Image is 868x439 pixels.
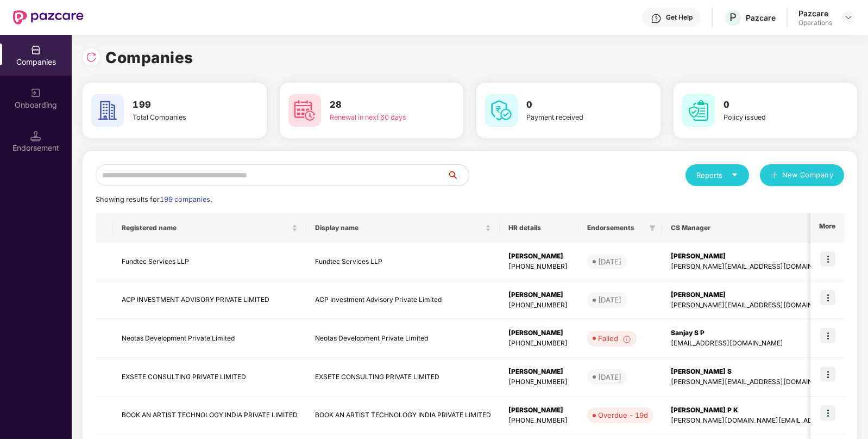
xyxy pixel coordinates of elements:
span: search [446,171,469,180]
button: search [446,164,469,186]
img: svg+xml;base64,PHN2ZyB4bWxucz0iaHR0cDovL3d3dy53My5vcmcvMjAwMC9zdmciIHdpZHRoPSI2MCIgaGVpZ2h0PSI2MC... [91,94,124,127]
div: Pazcare [798,8,832,18]
img: New Pazcare Logo [13,10,84,24]
div: Policy issued [724,112,817,123]
div: [PERSON_NAME] [508,405,570,416]
span: Showing results for [96,195,212,203]
td: ACP INVESTMENT ADVISORY PRIVATE LIMITED [113,281,306,320]
td: Neotas Development Private Limited [113,319,306,358]
h3: 0 [724,98,817,112]
img: svg+xml;base64,PHN2ZyB4bWxucz0iaHR0cDovL3d3dy53My5vcmcvMjAwMC9zdmciIHdpZHRoPSI2MCIgaGVpZ2h0PSI2MC... [485,94,518,127]
span: P [729,11,737,24]
img: icon [820,328,835,343]
div: [PHONE_NUMBER] [508,300,570,311]
div: [PHONE_NUMBER] [508,416,570,426]
div: [PERSON_NAME] [508,290,570,300]
td: ACP Investment Advisory Private Limited [306,281,500,320]
th: Registered name [113,213,306,243]
div: [DATE] [598,294,621,305]
th: HR details [500,213,578,243]
td: EXSETE CONSULTING PRIVATE LIMITED [306,358,500,397]
div: Overdue - 19d [598,410,648,421]
div: [PHONE_NUMBER] [508,338,570,349]
div: [PHONE_NUMBER] [508,377,570,387]
span: plus [771,171,778,180]
div: [PERSON_NAME] [508,328,570,338]
div: Total Companies [133,112,226,123]
div: Operations [798,18,832,27]
div: [DATE] [598,372,621,382]
span: Endorsements [587,224,645,232]
img: svg+xml;base64,PHN2ZyB3aWR0aD0iMjAiIGhlaWdodD0iMjAiIHZpZXdCb3g9IjAgMCAyMCAyMCIgZmlsbD0ibm9uZSIgeG... [30,88,41,98]
button: plusNew Company [760,164,844,186]
div: [PHONE_NUMBER] [508,262,570,272]
img: svg+xml;base64,PHN2ZyB4bWxucz0iaHR0cDovL3d3dy53My5vcmcvMjAwMC9zdmciIHdpZHRoPSI2MCIgaGVpZ2h0PSI2MC... [288,94,321,127]
span: New Company [782,170,834,181]
img: svg+xml;base64,PHN2ZyBpZD0iSW5mb18tXzMyeDMyIiBkYXRhLW5hbWU9IkluZm8gLSAzMngzMiIgeG1sbnM9Imh0dHA6Ly... [622,335,631,344]
img: icon [820,405,835,421]
h3: 0 [526,98,620,112]
th: More [810,213,844,243]
div: Reports [696,170,738,181]
th: Display name [306,213,500,243]
td: BOOK AN ARTIST TECHNOLOGY INDIA PRIVATE LIMITED [113,397,306,435]
img: icon [820,367,835,382]
img: svg+xml;base64,PHN2ZyBpZD0iRHJvcGRvd24tMzJ4MzIiIHhtbG5zPSJodHRwOi8vd3d3LnczLm9yZy8yMDAwL3N2ZyIgd2... [844,13,853,22]
div: Payment received [526,112,620,123]
div: Failed [598,333,631,344]
span: Display name [315,224,483,232]
img: svg+xml;base64,PHN2ZyB3aWR0aD0iMTQuNSIgaGVpZ2h0PSIxNC41IiB2aWV3Qm94PSIwIDAgMTYgMTYiIGZpbGw9Im5vbm... [30,131,41,141]
td: EXSETE CONSULTING PRIVATE LIMITED [113,358,306,397]
td: BOOK AN ARTIST TECHNOLOGY INDIA PRIVATE LIMITED [306,397,500,435]
img: icon [820,290,835,305]
h1: Companies [105,46,193,70]
img: svg+xml;base64,PHN2ZyB4bWxucz0iaHR0cDovL3d3dy53My5vcmcvMjAwMC9zdmciIHdpZHRoPSI2MCIgaGVpZ2h0PSI2MC... [682,94,715,127]
h3: 199 [133,98,226,112]
div: Get Help [666,13,693,22]
img: icon [820,251,835,267]
span: filter [649,225,656,231]
h3: 28 [330,98,423,112]
div: [DATE] [598,256,621,267]
span: 199 companies. [160,195,212,203]
span: caret-down [731,171,738,178]
td: Neotas Development Private Limited [306,319,500,358]
img: svg+xml;base64,PHN2ZyBpZD0iQ29tcGFuaWVzIiB4bWxucz0iaHR0cDovL3d3dy53My5vcmcvMjAwMC9zdmciIHdpZHRoPS... [30,45,41,55]
div: [PERSON_NAME] [508,251,570,262]
div: Renewal in next 60 days [330,112,423,123]
td: Fundtec Services LLP [306,243,500,281]
div: [PERSON_NAME] [508,367,570,377]
img: svg+xml;base64,PHN2ZyBpZD0iSGVscC0zMngzMiIgeG1sbnM9Imh0dHA6Ly93d3cudzMub3JnLzIwMDAvc3ZnIiB3aWR0aD... [651,13,662,24]
span: Registered name [122,224,290,232]
span: filter [647,221,658,234]
img: svg+xml;base64,PHN2ZyBpZD0iUmVsb2FkLTMyeDMyIiB4bWxucz0iaHR0cDovL3d3dy53My5vcmcvMjAwMC9zdmciIHdpZH... [86,52,97,63]
div: Pazcare [746,13,776,23]
td: Fundtec Services LLP [113,243,306,281]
